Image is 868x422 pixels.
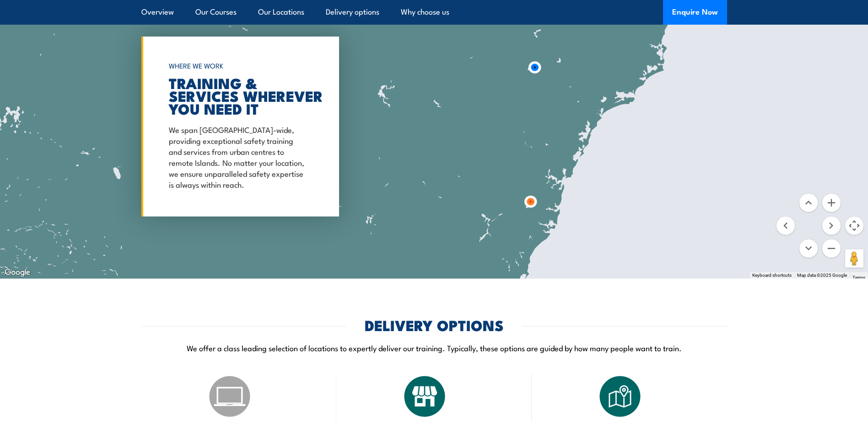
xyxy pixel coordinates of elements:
h6: WHERE WE WORK [169,58,307,74]
button: Move right [822,216,841,235]
button: Drag Pegman onto the map to open Street View [845,249,863,268]
a: Terms (opens in new tab) [852,275,865,280]
p: We span [GEOGRAPHIC_DATA]-wide, providing exceptional safety training and services from urban cen... [169,124,307,190]
img: Google [2,267,32,279]
h2: TRAINING & SERVICES WHEREVER YOU NEED IT [169,76,307,115]
button: Zoom in [822,194,841,212]
button: Move left [776,216,795,235]
button: Move up [799,194,818,212]
button: Zoom out [822,239,841,258]
span: Map data ©2025 Google [797,273,847,278]
p: We offer a class leading selection of locations to expertly deliver our training. Typically, thes... [141,343,727,353]
button: Move down [799,239,818,258]
button: Keyboard shortcuts [752,272,792,279]
a: Open this area in Google Maps (opens a new window) [2,267,32,279]
button: Map camera controls [845,216,863,235]
h2: DELIVERY OPTIONS [365,318,504,331]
